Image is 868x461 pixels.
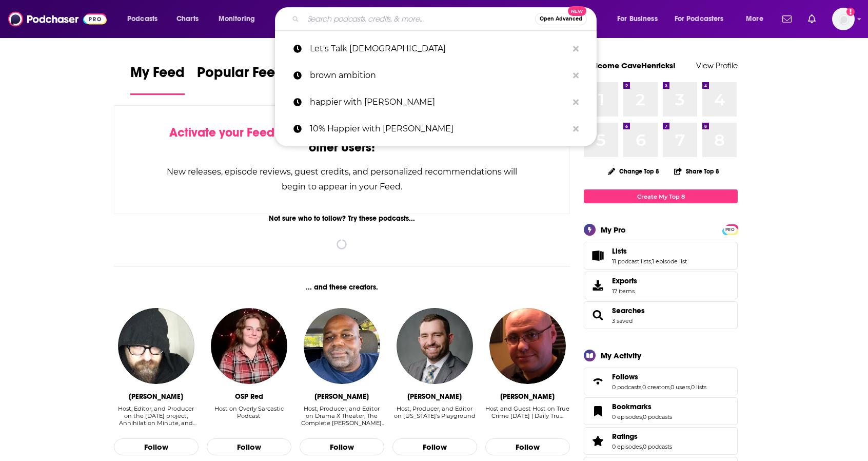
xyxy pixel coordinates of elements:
a: Ratings [612,432,672,441]
span: Activate your Feed [169,125,274,140]
a: Lists [612,246,687,256]
div: My Activity [601,351,641,360]
a: Follows [587,374,608,389]
a: PRO [724,225,736,233]
span: , [669,383,670,391]
span: Lists [584,242,738,270]
div: by following Podcasts, Creators, Lists, and other Users! [166,125,518,155]
a: 3 saved [612,317,633,324]
a: 0 episodes [612,413,642,420]
span: Popular Feed [197,64,284,87]
span: Follows [584,368,738,395]
span: For Podcasters [675,12,724,26]
div: New releases, episode reviews, guest credits, and personalized recommendations will begin to appe... [166,164,518,194]
a: 10% Happier with [PERSON_NAME] [275,116,597,142]
svg: Add a profile image [846,8,855,16]
span: , [641,383,642,391]
a: 0 episodes [612,443,642,450]
button: Follow [207,438,291,456]
a: 0 lists [691,383,706,391]
button: Follow [392,438,477,456]
div: ... and these creators. [114,283,570,292]
div: Host, Producer, and Editor on [US_STATE]'s Playground [392,405,477,419]
div: Host, Editor, and Producer on the groundhog day project, Annihilation Minute, and The Room Minute [114,405,199,427]
a: Welcome CaveHenricks! [584,61,676,70]
span: Searches [584,301,738,329]
span: New [568,6,586,16]
div: Not sure who to follow? Try these podcasts... [114,214,570,223]
span: Ratings [612,432,638,441]
div: OSP Red [235,392,263,401]
a: Show notifications dropdown [804,10,820,28]
span: , [642,443,643,450]
span: Exports [587,278,608,293]
span: Bookmarks [584,397,738,425]
span: Follows [612,372,638,381]
div: Robert E. G. Black [129,392,183,401]
img: Brady Renard [397,308,472,384]
a: 0 podcasts [643,443,672,450]
div: My Pro [601,225,626,235]
div: Search podcasts, credits, & more... [285,7,606,31]
div: Host, Editor, and Producer on the [DATE] project, Annihilation Minute, and The Room Minute [114,405,199,427]
img: User Profile [832,8,855,30]
span: Exports [612,276,637,285]
a: Popular Feed [197,64,284,95]
div: Duane Richardson [314,392,369,401]
div: Tony Brueski [500,392,555,401]
span: More [746,12,763,26]
div: Brady Renard [407,392,462,401]
a: happier with [PERSON_NAME] [275,89,597,116]
button: open menu [610,11,670,27]
div: Host on Overly Sarcastic Podcast [207,405,291,427]
a: Show notifications dropdown [778,10,796,28]
a: 11 podcast lists [612,258,651,265]
button: Show profile menu [832,8,855,30]
a: 1 episode list [652,258,687,265]
button: Follow [300,438,384,456]
p: 10% Happier with Dan Harris [310,116,568,142]
div: Host, Producer, and Editor on Drama X Theater, The Complete Orson Welles, and Sci Fi x Horror [300,405,384,427]
a: Lists [587,248,608,263]
a: Exports [584,272,738,299]
a: Searches [587,308,608,322]
span: Bookmarks [612,402,652,411]
a: Charts [170,11,205,27]
button: open menu [668,11,739,27]
img: Robert E. G. Black [118,308,194,384]
span: Open Advanced [540,16,582,22]
div: Host, Producer, and Editor on Louisiana's Playground [392,405,477,427]
a: 0 podcasts [643,413,672,420]
span: 17 items [612,287,637,295]
button: Follow [114,438,199,456]
img: Duane Richardson [304,308,380,384]
span: Monitoring [219,12,255,26]
a: Bookmarks [612,402,672,411]
span: Ratings [584,427,738,455]
p: Let's Talk Ladies [310,35,568,62]
span: , [642,413,643,420]
img: Tony Brueski [489,308,565,384]
span: , [690,383,691,391]
button: open menu [739,11,776,27]
p: brown ambition [310,62,568,89]
span: Logged in as CaveHenricks [832,8,855,30]
img: Podchaser - Follow, Share and Rate Podcasts [8,9,107,29]
button: open menu [120,11,171,27]
a: My Feed [130,64,185,95]
img: OSP Red [211,308,287,384]
span: My Feed [130,64,185,87]
div: Host and Guest Host on True Crime Today | Daily Tru… [485,405,570,427]
button: Follow [485,438,570,456]
a: Bookmarks [587,404,608,418]
a: 0 creators [642,383,669,391]
span: For Business [617,12,658,26]
button: open menu [211,11,268,27]
span: PRO [724,226,736,234]
button: Change Top 8 [602,165,665,178]
p: happier with Dan Harris [310,89,568,116]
